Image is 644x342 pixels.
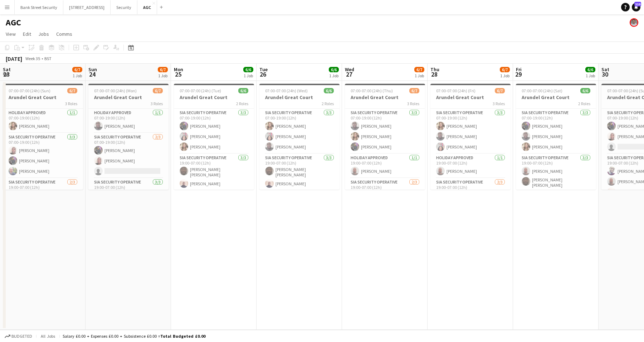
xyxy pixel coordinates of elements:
span: 07:00-07:00 (24h) (Wed) [265,88,308,93]
div: 1 Job [244,73,253,78]
app-card-role: SIA Security Operative3/307:00-19:00 (12h)[PERSON_NAME][PERSON_NAME][PERSON_NAME] [174,109,254,154]
app-card-role: SIA Security Operative3/319:00-07:00 (12h)[PERSON_NAME] [PERSON_NAME][PERSON_NAME] [174,154,254,201]
span: 6/7 [67,88,77,93]
span: Week 35 [24,56,42,61]
span: 3 Roles [407,101,419,106]
span: 110 [634,2,641,6]
span: Edit [23,31,31,37]
app-user-avatar: Charles Sandalo [630,18,638,27]
h3: Arundel Great Court [430,94,511,101]
app-card-role: SIA Security Operative2/319:00-07:00 (12h) [430,178,511,225]
span: 07:00-07:00 (24h) (Sat) [522,88,562,93]
span: Sat [601,66,609,73]
span: Mon [174,66,183,73]
button: Security [111,0,137,14]
a: Jobs [35,29,52,39]
app-job-card: 07:00-07:00 (24h) (Tue)6/6Arundel Great Court2 RolesSIA Security Operative3/307:00-19:00 (12h)[PE... [174,84,254,190]
div: 1 Job [73,73,82,78]
span: Wed [345,66,354,73]
div: 1 Job [158,73,167,78]
span: 27 [344,70,354,78]
span: 30 [600,70,609,78]
div: 1 Job [329,73,338,78]
span: 28 [429,70,439,78]
app-card-role: Holiday Approved1/107:00-19:00 (12h)[PERSON_NAME] [88,109,169,133]
span: 6/6 [324,88,334,93]
span: 25 [173,70,183,78]
app-job-card: 07:00-07:00 (24h) (Wed)6/6Arundel Great Court2 RolesSIA Security Operative3/307:00-19:00 (12h)[PE... [259,84,340,190]
span: 2 Roles [578,101,590,106]
div: 1 Job [415,73,424,78]
button: Bank Street Security [15,0,63,14]
span: 3 Roles [151,101,163,106]
span: View [6,31,16,37]
span: 07:00-07:00 (24h) (Sun) [9,88,50,93]
span: 07:00-07:00 (24h) (Thu) [351,88,393,93]
a: 110 [632,3,640,11]
app-job-card: 07:00-07:00 (24h) (Mon)6/7Arundel Great Court3 RolesHoliday Approved1/107:00-19:00 (12h)[PERSON_N... [88,84,169,190]
span: 6/7 [153,88,163,93]
app-job-card: 07:00-07:00 (24h) (Thu)6/7Arundel Great Court3 RolesSIA Security Operative3/307:00-19:00 (12h)[PE... [345,84,425,190]
button: Budgeted [4,332,33,340]
span: Sun [88,66,97,73]
span: 6/7 [409,88,419,93]
app-card-role: Holiday Approved1/107:00-19:00 (12h)[PERSON_NAME] [3,109,83,133]
span: 2 Roles [322,101,334,106]
span: 3 Roles [65,101,77,106]
span: 07:00-07:00 (24h) (Tue) [180,88,221,93]
div: BST [44,56,52,61]
app-card-role: SIA Security Operative3/319:00-07:00 (12h)[PERSON_NAME][PERSON_NAME] [PERSON_NAME] [516,154,596,201]
app-card-role: SIA Security Operative2/307:00-19:00 (12h)[PERSON_NAME][PERSON_NAME] [88,133,169,178]
span: Fri [516,66,522,73]
div: 1 Job [586,73,595,78]
app-card-role: SIA Security Operative3/319:00-07:00 (12h)[PERSON_NAME] [PERSON_NAME][PERSON_NAME] [259,154,340,201]
span: Budgeted [11,334,32,339]
app-card-role: SIA Security Operative3/319:00-07:00 (12h) [88,178,169,223]
app-card-role: SIA Security Operative3/307:00-19:00 (12h)[PERSON_NAME][PERSON_NAME][PERSON_NAME] [259,109,340,154]
app-card-role: SIA Security Operative3/307:00-19:00 (12h)[PERSON_NAME][PERSON_NAME][PERSON_NAME] [345,109,425,154]
app-card-role: SIA Security Operative3/307:00-19:00 (12h)[PERSON_NAME][PERSON_NAME][PERSON_NAME] [3,133,83,178]
span: Comms [56,31,72,37]
a: Comms [53,29,75,39]
app-card-role: SIA Security Operative2/319:00-07:00 (12h) [3,178,83,223]
span: 07:00-07:00 (24h) (Mon) [94,88,137,93]
span: 6/7 [500,67,510,72]
h3: Arundel Great Court [88,94,169,101]
h3: Arundel Great Court [516,94,596,101]
span: 6/7 [72,67,82,72]
span: 6/6 [329,67,339,72]
span: 23 [2,70,11,78]
span: 6/6 [585,67,595,72]
app-card-role: Holiday Approved1/119:00-07:00 (12h)[PERSON_NAME] [430,154,511,178]
span: 2 Roles [236,101,248,106]
span: 29 [515,70,522,78]
span: 24 [87,70,97,78]
div: Salary £0.00 + Expenses £0.00 + Subsistence £0.00 = [63,333,205,339]
a: View [3,29,19,39]
span: 6/7 [158,67,168,72]
div: [DATE] [6,55,22,62]
app-card-role: SIA Security Operative3/307:00-19:00 (12h)[PERSON_NAME][PERSON_NAME][PERSON_NAME] [516,109,596,154]
app-job-card: 07:00-07:00 (24h) (Fri)6/7Arundel Great Court3 RolesSIA Security Operative3/307:00-19:00 (12h)[PE... [430,84,511,190]
button: AGC [137,0,157,14]
span: Tue [259,66,268,73]
h3: Arundel Great Court [259,94,340,101]
span: 26 [258,70,268,78]
h3: Arundel Great Court [3,94,83,101]
span: 6/6 [238,88,248,93]
app-job-card: 07:00-07:00 (24h) (Sat)6/6Arundel Great Court2 RolesSIA Security Operative3/307:00-19:00 (12h)[PE... [516,84,596,190]
a: Edit [20,29,34,39]
h1: AGC [6,17,21,28]
span: 07:00-07:00 (24h) (Fri) [436,88,475,93]
span: 6/6 [243,67,253,72]
span: Jobs [38,31,49,37]
span: All jobs [39,333,57,339]
span: Sat [3,66,11,73]
app-job-card: 07:00-07:00 (24h) (Sun)6/7Arundel Great Court3 RolesHoliday Approved1/107:00-19:00 (12h)[PERSON_N... [3,84,83,190]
